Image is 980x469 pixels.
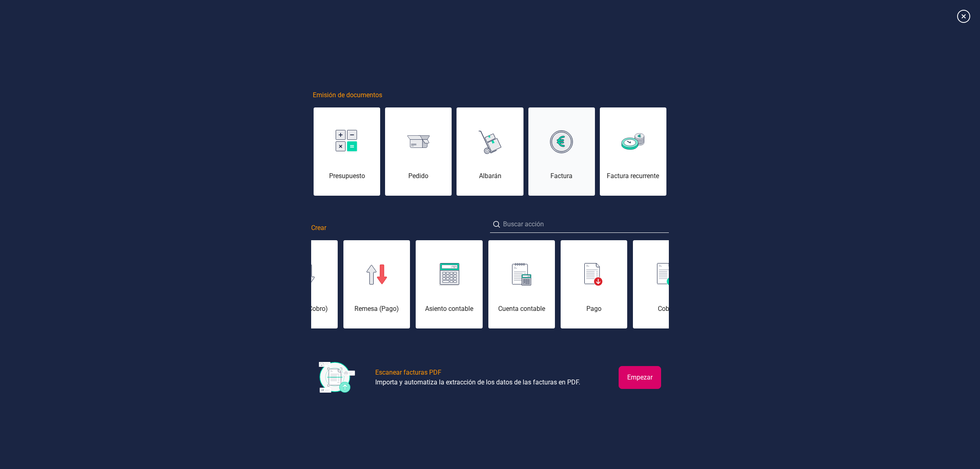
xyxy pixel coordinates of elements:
img: img-escanear-facturas-pdf.svg [319,362,356,394]
div: Albarán [457,171,523,181]
span: Crear [311,223,326,233]
div: Pago [561,304,627,314]
img: img-pedido.svg [407,135,430,148]
button: Empezar [619,366,661,389]
div: Cobro [633,304,699,314]
div: Asiento contable [416,304,482,314]
img: img-presupuesto.svg [336,130,359,153]
img: img-factura-recurrente.svg [621,133,644,150]
div: Cuenta contable [488,304,555,314]
img: img-cobro.svg [657,263,676,286]
img: img-asiento-contable.svg [439,263,459,286]
div: Factura [528,171,595,181]
div: Remesa (Pago) [343,304,410,314]
div: Presupuesto [314,171,380,181]
span: Emisión de documentos [313,90,382,100]
div: Escanear facturas PDF [375,368,441,377]
div: Importa y automatiza la extracción de los datos de las facturas en PDF. [375,377,580,387]
div: Factura recurrente [600,171,666,181]
img: img-pago.svg [584,263,603,286]
input: Buscar acción [490,216,669,233]
img: img-cuenta-contable.svg [512,263,531,286]
div: Pedido [385,171,452,181]
img: img-remesa-pago.svg [366,264,388,285]
img: img-albaran.svg [479,128,501,156]
img: img-factura.svg [550,130,573,153]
